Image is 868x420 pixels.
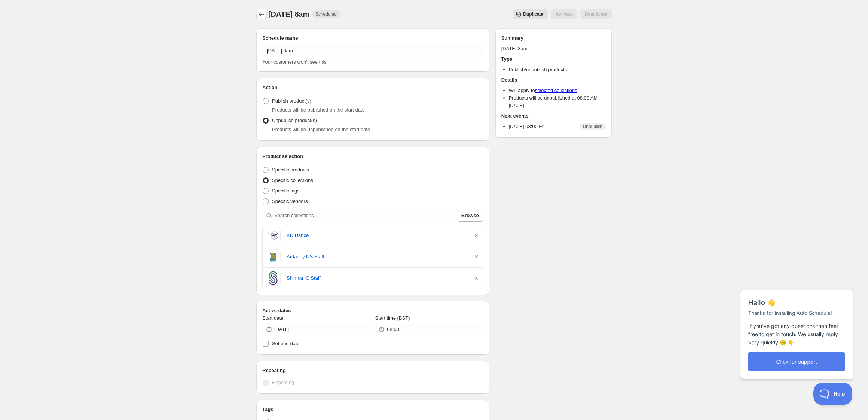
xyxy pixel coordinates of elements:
[583,124,603,130] span: Unpublish
[315,11,337,17] span: Scheduled
[262,406,483,413] h2: Tags
[813,383,853,405] iframe: Help Scout Beacon - Open
[457,210,483,222] button: Browse
[268,10,309,18] span: [DATE] 8am
[272,98,311,104] span: Publish product(s)
[272,177,313,183] span: Specific collections
[287,274,467,282] a: Shimna IC Staff
[501,76,606,84] h2: Details
[461,212,479,219] span: Browse
[513,9,548,19] button: Secondary action label
[509,66,606,73] li: Publish/unpublish products
[509,87,606,94] li: Will apply to
[509,123,545,130] p: [DATE] 08:00 Fri
[262,315,283,321] span: Start date
[287,253,467,261] a: Ardaghy NS Staff
[501,55,606,63] h2: Type
[262,307,483,314] h2: Active dates
[375,315,410,321] span: Start time (BST)
[272,341,300,346] span: Set end date
[272,380,294,385] span: Repeating
[287,232,467,239] a: KD Dance
[501,45,606,52] p: [DATE] 8am
[274,210,455,222] input: Search collections
[501,34,606,42] h2: Summary
[509,94,606,109] li: Products will be unpublished at 08:00 AM [DATE]
[523,11,543,17] span: Duplicate
[737,271,857,383] iframe: Help Scout Beacon - Messages and Notifications
[262,367,483,374] h2: Repeating
[262,153,483,160] h2: Product selection
[262,84,483,91] h2: Action
[272,107,365,113] span: Products will be published on the start date
[272,167,309,173] span: Specific products
[272,127,370,132] span: Products will be unpublished on the start date
[262,59,327,65] span: Your customers won't see this
[501,112,606,120] h2: Next events
[256,9,267,19] button: Schedules
[272,188,300,194] span: Specific tags
[262,34,483,42] h2: Schedule name
[272,118,317,123] span: Unpublish product(s)
[272,198,308,204] span: Specific vendors
[535,88,577,93] a: selected collections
